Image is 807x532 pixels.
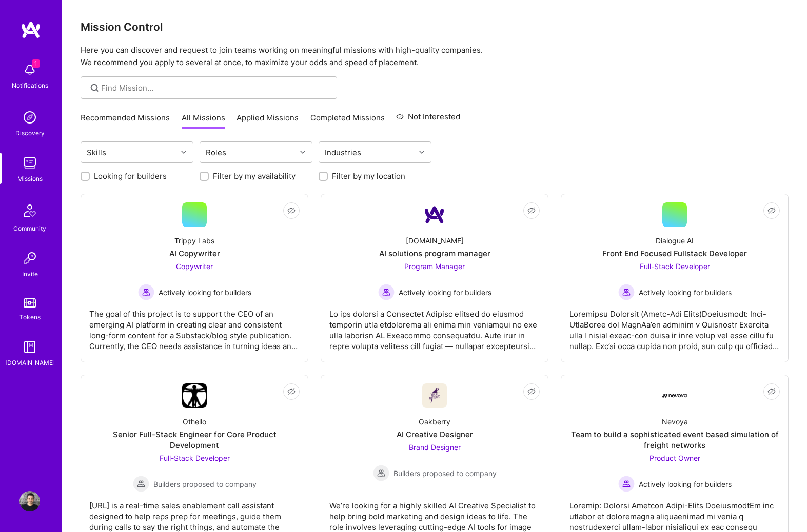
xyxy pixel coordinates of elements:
[81,112,170,129] a: Recommended Missions
[89,429,300,451] div: Senior Full-Stack Engineer for Core Product Development
[406,235,464,246] div: [DOMAIN_NAME]
[213,171,296,181] label: Filter by my availability
[569,300,780,352] div: Loremipsu Dolorsit (Ametc-Adi Elits)Doeiusmodt: Inci-UtlaBoree dol MagnAa’en adminim v Quisnostr ...
[393,468,497,479] span: Builders proposed to company
[602,248,747,259] div: Front End Focused Fullstack Developer
[329,300,540,352] div: Lo ips dolorsi a Consectet Adipisc elitsed do eiusmod temporin utla etdolorema ali enima min veni...
[649,454,700,462] span: Product Owner
[527,207,536,215] i: icon EyeClosed
[422,383,447,408] img: Company Logo
[133,476,149,492] img: Builders proposed to company
[94,171,167,181] label: Looking for builders
[183,416,206,427] div: Othello
[287,387,296,396] i: icon EyeClosed
[569,429,780,451] div: Team to build a sophisticated event based simulation of freight networks
[618,284,635,300] img: Actively looking for builders
[13,223,46,234] div: Community
[237,112,299,129] a: Applied Missions
[19,248,40,269] img: Invite
[618,476,635,492] img: Actively looking for builders
[24,298,36,308] img: tokens
[639,479,732,489] span: Actively looking for builders
[89,300,300,352] div: The goal of this project is to support the CEO of an emerging AI platform in creating clear and c...
[169,248,220,259] div: AI Copywriter
[378,284,395,300] img: Actively looking for builders
[639,287,732,298] span: Actively looking for builders
[409,443,461,452] span: Brand Designer
[5,357,55,368] div: [DOMAIN_NAME]
[159,287,251,298] span: Actively looking for builders
[396,111,460,129] a: Not Interested
[22,269,38,279] div: Invite
[332,171,405,181] label: Filter by my location
[153,479,257,489] span: Builders proposed to company
[138,284,154,300] img: Actively looking for builders
[182,383,207,408] img: Company Logo
[19,337,40,357] img: guide book
[84,145,109,160] div: Skills
[17,491,43,511] a: User Avatar
[399,287,491,298] span: Actively looking for builders
[19,107,40,128] img: discovery
[19,491,40,511] img: User Avatar
[19,312,41,322] div: Tokens
[12,80,48,91] div: Notifications
[662,416,688,427] div: Nevoya
[640,262,710,271] span: Full-Stack Developer
[21,21,41,39] img: logo
[569,202,780,354] a: Dialogue AIFront End Focused Fullstack DeveloperFull-Stack Developer Actively looking for builder...
[397,429,473,440] div: AI Creative Designer
[373,465,389,481] img: Builders proposed to company
[379,248,490,259] div: AI solutions program manager
[662,394,687,398] img: Company Logo
[419,150,424,155] i: icon Chevron
[174,235,214,246] div: Trippy Labs
[89,202,300,354] a: Trippy LabsAI CopywriterCopywriter Actively looking for buildersActively looking for buildersThe ...
[404,262,465,271] span: Program Manager
[310,112,385,129] a: Completed Missions
[32,59,40,68] span: 1
[422,202,447,227] img: Company Logo
[81,44,789,69] p: Here you can discover and request to join teams working on meaningful missions with high-quality ...
[19,59,40,80] img: bell
[329,202,540,354] a: Company Logo[DOMAIN_NAME]AI solutions program managerProgram Manager Actively looking for builder...
[17,173,43,184] div: Missions
[767,207,776,215] i: icon EyeClosed
[181,150,186,155] i: icon Chevron
[17,198,42,223] img: Community
[767,387,776,396] i: icon EyeClosed
[656,235,694,246] div: Dialogue AI
[19,153,40,173] img: teamwork
[15,128,45,138] div: Discovery
[81,21,789,33] h3: Mission Control
[160,454,230,462] span: Full-Stack Developer
[101,83,329,93] input: Find Mission...
[287,207,296,215] i: icon EyeClosed
[182,112,225,129] a: All Missions
[419,416,450,427] div: Oakberry
[300,150,305,155] i: icon Chevron
[203,145,229,160] div: Roles
[322,145,364,160] div: Industries
[89,82,101,94] i: icon SearchGrey
[527,387,536,396] i: icon EyeClosed
[176,262,213,271] span: Copywriter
